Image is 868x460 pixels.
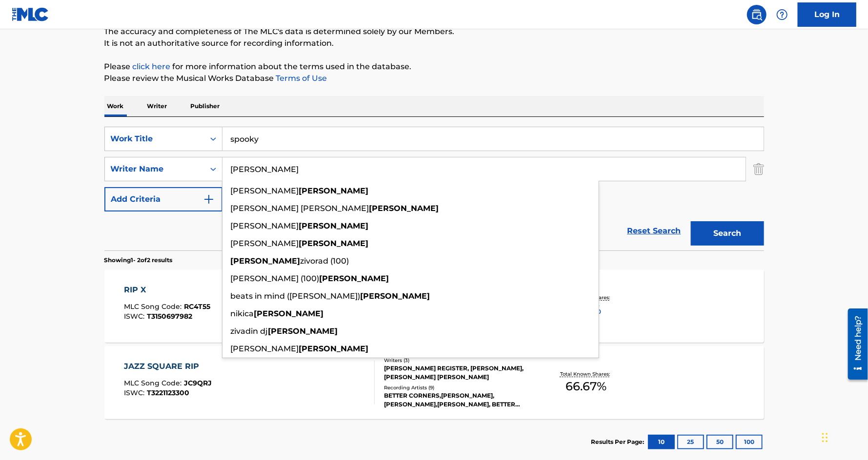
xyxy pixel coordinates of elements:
[274,74,327,83] a: Terms of Use
[623,220,686,242] a: Reset Search
[299,221,369,230] strong: [PERSON_NAME]
[822,423,828,452] div: Drag
[736,435,763,449] button: 100
[104,269,764,343] a: RIP XMLC Song Code:RC4T55ISWC:T3150697982Writers (1)[PERSON_NAME] [PERSON_NAME]Recording Artists ...
[231,204,369,213] span: [PERSON_NAME] [PERSON_NAME]
[231,344,299,353] span: [PERSON_NAME]
[301,256,349,266] span: zivorad (100)
[104,346,764,419] a: JAZZ SQUARE RIPMLC Song Code:JC9QRJISWC:T3221123300Writers (3)[PERSON_NAME] REGISTER, [PERSON_NAM...
[111,133,199,145] div: Work Title
[560,370,612,378] p: Total Known Shares:
[384,357,531,364] div: Writers ( 3 )
[104,73,764,84] p: Please review the Musical Works Database
[188,96,223,116] p: Publisher
[384,391,531,409] div: BETTER CORNERS,[PERSON_NAME],[PERSON_NAME],[PERSON_NAME], BETTER CORNERS, BETTER CORNERS FEAT. [P...
[707,435,733,449] button: 50
[147,388,189,397] span: T3221123300
[591,438,647,446] p: Results Per Page:
[104,187,222,211] button: Add Criteria
[691,221,764,246] button: Search
[384,364,531,382] div: [PERSON_NAME] REGISTER, [PERSON_NAME], [PERSON_NAME] [PERSON_NAME]
[104,256,173,265] p: Showing 1 - 2 of 2 results
[124,302,184,311] span: MLC Song Code :
[184,379,212,387] span: JC9QRJ
[231,326,268,336] span: zivadin dj
[819,413,868,460] iframe: Chat Widget
[677,435,704,449] button: 25
[369,204,439,213] strong: [PERSON_NAME]
[12,7,49,21] img: MLC Logo
[104,127,764,250] form: Search Form
[124,312,147,321] span: ISWC :
[147,312,192,321] span: T3150697982
[111,163,199,175] div: Writer Name
[299,344,369,353] strong: [PERSON_NAME]
[361,291,430,301] strong: [PERSON_NAME]
[203,193,215,205] img: 9d2ae6d4665cec9f34b9.svg
[776,9,788,20] img: help
[798,2,856,27] a: Log In
[231,186,299,195] span: [PERSON_NAME]
[747,5,767,24] a: Public Search
[772,5,792,24] div: Help
[104,61,764,73] p: Please for more information about the terms used in the database.
[124,379,184,387] span: MLC Song Code :
[231,274,320,283] span: [PERSON_NAME] (100)
[124,284,210,296] div: RIP X
[133,62,171,71] a: click here
[124,361,212,372] div: JAZZ SQUARE RIP
[648,435,675,449] button: 10
[841,305,868,383] iframe: Resource Center
[751,9,763,20] img: search
[299,239,369,248] strong: [PERSON_NAME]
[565,378,606,395] span: 66.67 %
[231,221,299,230] span: [PERSON_NAME]
[231,291,361,301] span: beats in mind ([PERSON_NAME])
[104,38,764,49] p: It is not an authoritative source for recording information.
[384,384,531,391] div: Recording Artists ( 9 )
[104,96,127,116] p: Work
[124,388,147,397] span: ISWC :
[320,274,389,283] strong: [PERSON_NAME]
[231,256,301,266] strong: [PERSON_NAME]
[144,96,170,116] p: Writer
[231,239,299,248] span: [PERSON_NAME]
[299,186,369,195] strong: [PERSON_NAME]
[104,26,764,38] p: The accuracy and completeness of The MLC's data is determined solely by our Members.
[254,309,324,318] strong: [PERSON_NAME]
[184,302,210,311] span: RC4T55
[268,326,338,336] strong: [PERSON_NAME]
[753,157,764,181] img: Delete Criterion
[231,309,254,318] span: nikica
